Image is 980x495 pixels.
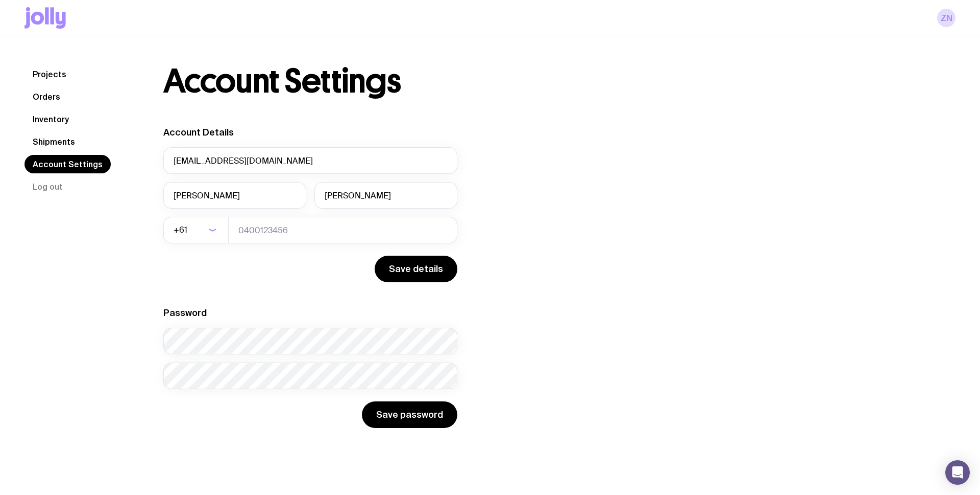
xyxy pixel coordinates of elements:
button: Save details [375,256,457,282]
a: Shipments [24,132,83,151]
input: Last Name [314,182,457,209]
input: 0400123456 [228,217,457,243]
a: Account Settings [24,155,111,173]
input: Search for option [189,217,205,243]
span: +61 [174,217,189,243]
div: Search for option [163,217,229,243]
h1: Account Settings [163,65,401,98]
button: Save password [362,401,457,428]
input: your@email.com [163,147,457,174]
input: First Name [163,182,306,209]
a: Projects [24,65,75,83]
label: Password [163,307,207,318]
a: Inventory [24,110,77,128]
button: Log out [24,177,71,196]
label: Account Details [163,127,234,138]
a: ZN [937,9,955,27]
div: Open Intercom Messenger [945,460,970,485]
a: Orders [24,87,68,106]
